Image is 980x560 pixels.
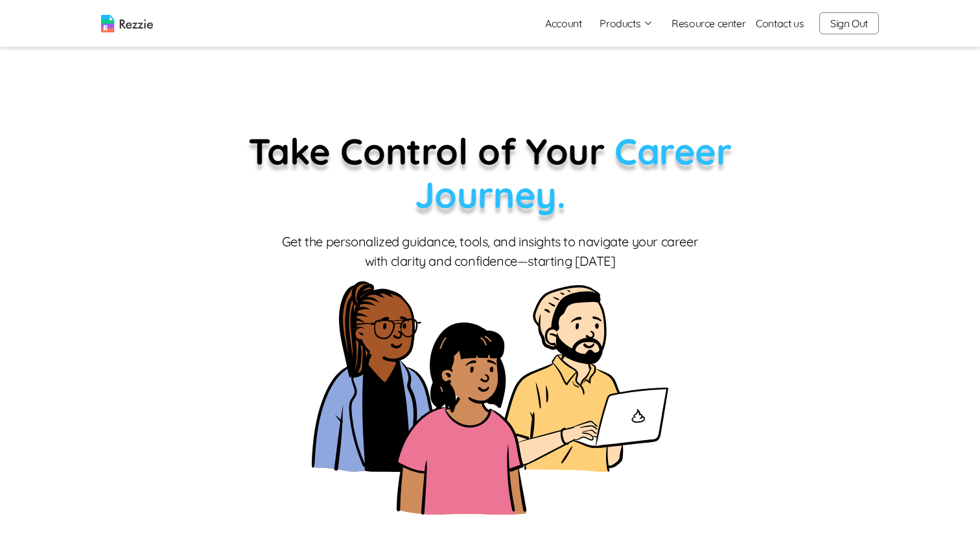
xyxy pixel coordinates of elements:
button: Products [600,16,653,31]
button: Sign Out [819,12,879,34]
span: Career Journey. [415,128,732,217]
p: Get the personalized guidance, tools, and insights to navigate your career with clarity and confi... [279,232,701,271]
p: Take Control of Your [182,130,798,216]
img: home [312,281,668,515]
a: Account [535,10,592,36]
img: logo [101,15,153,32]
a: Resource center [671,16,745,31]
a: Contact us [756,16,804,31]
